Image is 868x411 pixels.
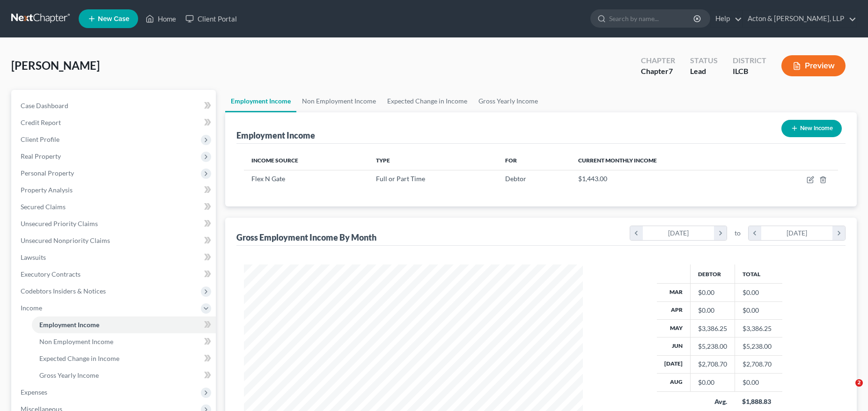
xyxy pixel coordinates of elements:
div: Lead [690,66,718,77]
span: Unsecured Priority Claims [21,220,98,228]
div: Avg. [698,397,727,406]
span: Current Monthly Income [578,157,657,164]
iframe: Intercom live chat [836,379,859,402]
span: Lawsuits [21,253,46,261]
td: $2,708.70 [735,355,782,373]
a: Case Dashboard [13,97,216,114]
span: Unsecured Nonpriority Claims [21,236,110,244]
div: $0.00 [698,378,727,387]
span: $1,443.00 [578,175,607,183]
span: Secured Claims [21,203,66,211]
a: Gross Yearly Income [473,90,544,112]
span: [PERSON_NAME] [11,59,100,72]
a: Non Employment Income [32,333,216,350]
th: Total [735,264,782,283]
a: Client Portal [181,10,242,27]
span: 2 [855,379,863,387]
div: [DATE] [643,226,714,240]
span: Expenses [21,388,47,396]
div: [DATE] [761,226,833,240]
div: ILCB [733,66,766,77]
span: Non Employment Income [39,338,113,345]
a: Employment Income [32,316,216,333]
button: New Income [781,120,842,137]
span: Executory Contracts [21,270,81,278]
div: Employment Income [236,130,315,141]
span: Expected Change in Income [39,354,119,362]
span: Income Source [251,157,298,164]
div: $3,386.25 [698,324,727,333]
th: May [657,319,691,337]
span: Real Property [21,152,61,160]
th: Mar [657,284,691,301]
div: $2,708.70 [698,360,727,369]
a: Employment Income [225,90,296,112]
span: Case Dashboard [21,102,68,110]
td: $0.00 [735,301,782,319]
th: Apr [657,301,691,319]
span: Debtor [505,175,526,183]
span: Codebtors Insiders & Notices [21,287,106,295]
span: Client Profile [21,135,59,143]
div: Gross Employment Income By Month [236,232,376,243]
td: $5,238.00 [735,338,782,355]
div: Status [690,55,718,66]
span: Gross Yearly Income [39,371,99,379]
a: Help [711,10,742,27]
span: Property Analysis [21,186,73,194]
a: Non Employment Income [296,90,382,112]
a: Home [141,10,181,27]
a: Unsecured Priority Claims [13,215,216,232]
a: Unsecured Nonpriority Claims [13,232,216,249]
span: New Case [98,15,129,22]
span: Credit Report [21,118,61,126]
i: chevron_left [749,226,761,240]
i: chevron_left [630,226,643,240]
td: $0.00 [735,374,782,391]
span: to [735,228,741,238]
td: $3,386.25 [735,319,782,337]
td: $0.00 [735,284,782,301]
th: Jun [657,338,691,355]
th: Debtor [690,264,735,283]
span: Flex N Gate [251,175,285,183]
span: Type [376,157,390,164]
a: Credit Report [13,114,216,131]
div: $0.00 [698,288,727,297]
a: Lawsuits [13,249,216,266]
button: Preview [781,55,846,76]
div: $0.00 [698,306,727,315]
a: Acton & [PERSON_NAME], LLP [743,10,856,27]
span: Employment Income [39,321,99,329]
a: Expected Change in Income [382,90,473,112]
span: 7 [669,66,673,75]
span: Full or Part Time [376,175,425,183]
i: chevron_right [714,226,727,240]
div: Chapter [641,55,675,66]
th: Aug [657,374,691,391]
div: Chapter [641,66,675,77]
span: For [505,157,517,164]
div: District [733,55,766,66]
div: $1,888.83 [742,397,775,406]
div: $5,238.00 [698,342,727,351]
a: Property Analysis [13,182,216,198]
span: Personal Property [21,169,74,177]
span: Income [21,304,42,312]
a: Executory Contracts [13,266,216,283]
i: chevron_right [832,226,845,240]
th: [DATE] [657,355,691,373]
a: Gross Yearly Income [32,367,216,384]
a: Expected Change in Income [32,350,216,367]
a: Secured Claims [13,198,216,215]
input: Search by name... [609,10,695,27]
